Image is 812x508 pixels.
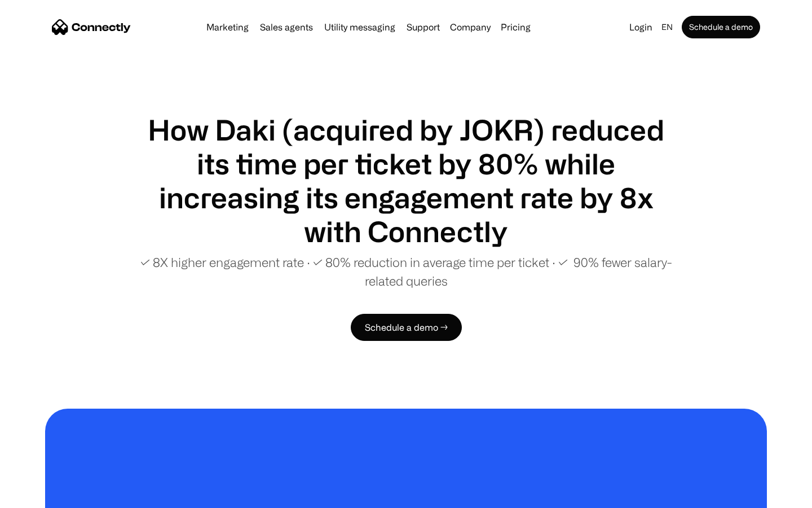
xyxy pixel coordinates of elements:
[11,487,68,504] aside: Language selected: English
[255,23,317,32] a: Sales agents
[135,253,677,290] p: ✓ 8X higher engagement rate ∙ ✓ 80% reduction in average time per ticket ∙ ✓ 90% fewer salary-rel...
[402,23,444,32] a: Support
[135,113,677,248] h1: How Daki (acquired by JOKR) reduced its time per ticket by 80% while increasing its engagement ra...
[351,314,462,341] a: Schedule a demo →
[320,23,400,32] a: Utility messaging
[202,23,253,32] a: Marketing
[496,23,535,32] a: Pricing
[625,19,657,35] a: Login
[450,19,491,35] div: Company
[661,19,673,35] div: en
[23,488,68,504] ul: Language list
[682,16,760,38] a: Schedule a demo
